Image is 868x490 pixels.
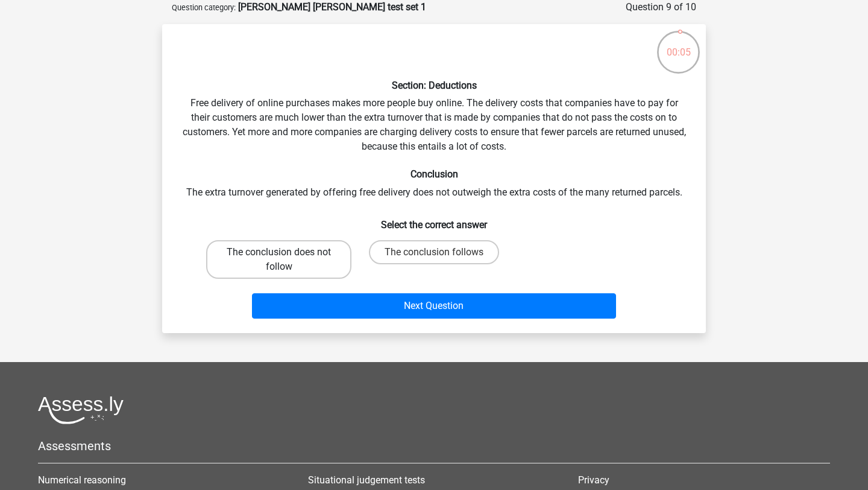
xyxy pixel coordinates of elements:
[369,240,499,264] label: The conclusion follows
[308,474,425,486] a: Situational judgement tests
[578,474,609,486] a: Privacy
[167,34,701,323] div: Free delivery of online purchases makes more people buy online. The delivery costs that companies...
[181,209,687,231] h6: Select the correct answer
[38,396,124,424] img: Assessly logo
[181,80,687,91] h6: Section: Deductions
[206,240,351,279] label: The conclusion does not follow
[38,439,830,453] h5: Assessments
[656,30,701,60] div: 00:05
[172,3,236,12] small: Question category:
[38,474,126,486] a: Numerical reasoning
[181,168,687,180] h6: Conclusion
[238,1,426,13] strong: [PERSON_NAME] [PERSON_NAME] test set 1
[252,293,617,319] button: Next Question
